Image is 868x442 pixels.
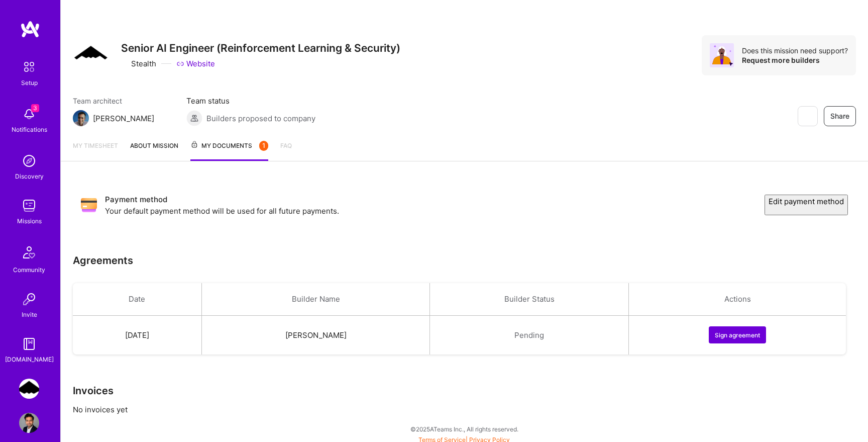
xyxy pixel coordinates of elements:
[742,46,848,55] div: Does this mission need support?
[73,44,109,63] img: Company Logo
[19,104,39,124] img: bell
[17,379,42,399] a: Stealth Startup: Senior AI Engineer (Reinforcement Learning & Security)
[190,140,268,151] span: My Documents
[709,326,766,343] button: Sign agreement
[15,171,44,182] div: Discovery
[12,124,47,135] div: Notifications
[22,309,37,320] div: Invite
[121,58,156,69] div: Stealth
[21,77,38,88] div: Setup
[803,112,811,120] i: icon EyeClosed
[81,197,97,213] img: Payment method
[19,379,39,399] img: Stealth Startup: Senior AI Engineer (Reinforcement Learning & Security)
[765,195,848,215] button: Edit payment method
[280,140,292,161] a: FAQ
[19,56,40,77] img: setup
[442,330,616,340] div: Pending
[130,140,178,161] a: About Mission
[93,113,154,124] div: [PERSON_NAME]
[17,216,42,226] div: Missions
[186,110,202,126] img: Builders proposed to company
[60,416,868,441] div: © 2025 ATeams Inc., All rights reserved.
[742,55,848,65] div: Request more builders
[259,141,268,151] div: 1
[105,206,765,216] p: Your default payment method will be used for all future payments.
[73,404,856,415] p: No invoices yet
[176,58,215,69] a: Website
[710,43,734,67] img: Avatar
[73,110,89,126] img: Team Architect
[19,413,39,433] img: User Avatar
[19,151,39,171] img: discovery
[73,254,133,267] h3: Agreements
[190,140,268,161] a: My Documents1
[73,283,201,316] th: Date
[201,283,429,316] th: Builder Name
[824,106,856,126] button: Share
[629,283,846,316] th: Actions
[201,316,429,355] td: [PERSON_NAME]
[121,42,400,54] h3: Senior AI Engineer (Reinforcement Learning & Security)
[121,60,129,68] i: icon CompanyGray
[73,140,118,161] a: My timesheet
[19,334,39,354] img: guide book
[31,104,39,112] span: 3
[73,96,166,106] span: Team architect
[20,20,40,38] img: logo
[13,264,45,275] div: Community
[17,413,42,433] a: User Avatar
[19,289,39,309] img: Invite
[73,316,201,355] td: [DATE]
[158,114,166,122] i: icon Mail
[5,354,54,365] div: [DOMAIN_NAME]
[19,196,39,216] img: teamwork
[73,385,856,397] h3: Invoices
[830,111,849,121] span: Share
[17,240,41,264] img: Community
[430,283,629,316] th: Builder Status
[206,113,315,124] span: Builders proposed to company
[105,194,765,206] h3: Payment method
[186,96,315,106] span: Team status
